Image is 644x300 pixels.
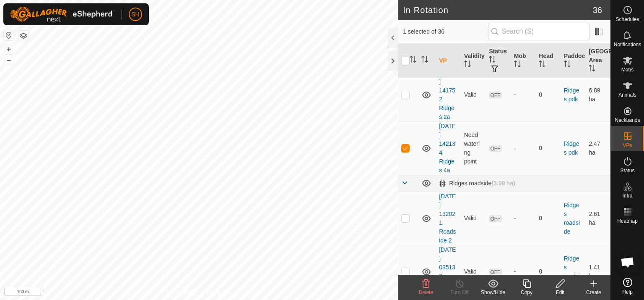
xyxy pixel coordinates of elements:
[589,66,595,73] p-sorticon: Activate to sort
[476,289,510,296] div: Show/Hide
[585,68,610,121] td: 6.89 ha
[611,274,644,298] a: Help
[461,192,486,245] td: Valid
[489,57,496,64] p-sorticon: Activate to sort
[564,255,580,288] a: Ridges roadside
[10,7,115,22] img: Gallagher Logo
[622,289,633,295] span: Help
[18,31,29,41] button: Map Layers
[535,245,561,298] td: 0
[585,44,610,78] th: [GEOGRAPHIC_DATA] Area
[461,44,486,78] th: Validity
[623,143,632,148] span: VPs
[514,267,532,276] div: -
[543,289,577,296] div: Edit
[4,44,14,54] button: +
[593,4,602,16] span: 36
[491,180,515,187] span: (3.99 ha)
[564,140,579,156] a: Ridges pdk
[514,62,521,68] p-sorticon: Activate to sort
[564,62,571,68] p-sorticon: Activate to sort
[439,123,456,174] a: [DATE] 142134 Ridges 4a
[489,92,501,99] span: OFF
[539,62,545,68] p-sorticon: Activate to sort
[489,215,501,222] span: OFF
[403,5,593,15] h2: In Rotation
[615,17,639,22] span: Schedules
[419,289,434,295] span: Delete
[486,44,511,78] th: Status
[461,68,486,121] td: Valid
[439,246,456,297] a: [DATE] 085132 Roadside 3
[514,90,532,99] div: -
[488,23,589,40] input: Search (S)
[439,69,456,120] a: [DATE] 141752 Ridges 2a
[621,67,634,72] span: Mobs
[439,180,515,187] div: Ridges roadside
[615,250,640,275] a: Open chat
[577,289,610,296] div: Create
[421,57,428,64] p-sorticon: Activate to sort
[585,192,610,245] td: 2.61 ha
[489,268,501,276] span: OFF
[4,55,14,65] button: –
[617,218,638,224] span: Heatmap
[4,30,14,40] button: Reset Map
[514,214,532,223] div: -
[131,10,139,19] span: SH
[443,289,476,296] div: Turn Off
[561,44,586,78] th: Paddock
[489,145,501,152] span: OFF
[207,289,232,297] a: Contact Us
[461,121,486,175] td: Need watering point
[620,168,634,173] span: Status
[510,289,543,296] div: Copy
[166,289,197,297] a: Privacy Policy
[464,62,471,68] p-sorticon: Activate to sort
[622,193,632,198] span: Infra
[535,192,561,245] td: 0
[618,92,636,97] span: Animals
[564,202,580,235] a: Ridges roadside
[585,121,610,175] td: 2.47 ha
[436,44,461,78] th: VP
[403,27,488,36] span: 1 selected of 36
[564,87,579,103] a: Ridges pdk
[535,121,561,175] td: 0
[614,42,641,47] span: Notifications
[511,44,536,78] th: Mob
[461,245,486,298] td: Valid
[439,193,456,244] a: [DATE] 132021 Roadside 2
[535,44,561,78] th: Head
[585,245,610,298] td: 1.41 ha
[615,118,640,123] span: Neckbands
[410,57,416,64] p-sorticon: Activate to sort
[514,144,532,153] div: -
[535,68,561,121] td: 0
